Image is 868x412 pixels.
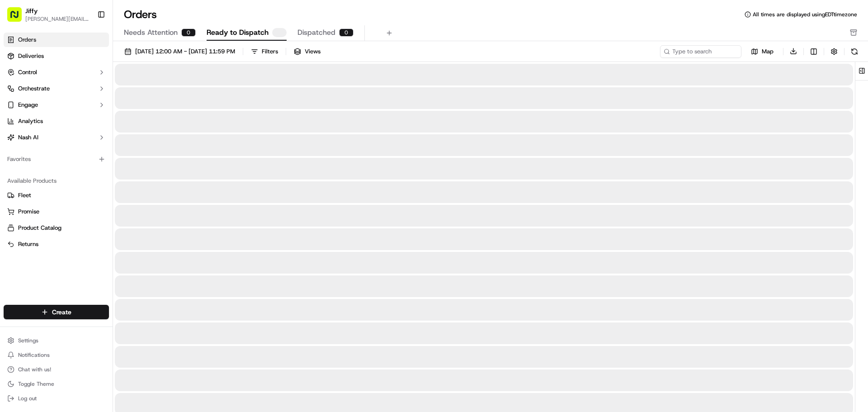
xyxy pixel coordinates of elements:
div: 0 [339,28,354,37]
a: Product Catalog [7,224,105,232]
button: Jiffy [25,6,38,15]
button: Toggle Theme [4,378,109,390]
span: Views [305,47,321,56]
span: Chat with us! [18,366,51,373]
span: Returns [18,240,38,248]
span: Product Catalog [18,224,61,232]
span: Log out [18,395,37,402]
button: Notifications [4,349,109,361]
button: Views [290,45,325,58]
span: Analytics [18,117,43,125]
span: Settings [18,337,38,344]
button: Filters [247,45,282,58]
span: Create [52,308,71,317]
button: Product Catalog [4,221,109,235]
span: Deliveries [18,52,44,60]
span: [DATE] 12:00 AM - [DATE] 11:59 PM [135,47,235,56]
div: Favorites [4,152,109,166]
a: Fleet [7,191,105,199]
a: Promise [7,208,105,216]
a: Orders [4,33,109,47]
div: Filters [262,47,278,56]
button: Chat with us! [4,363,109,376]
span: Fleet [18,191,31,199]
span: Toggle Theme [18,380,54,388]
span: Nash AI [18,133,38,142]
span: Engage [18,101,38,109]
span: Map [762,47,774,56]
button: Control [4,65,109,80]
h1: Orders [124,7,157,22]
button: Log out [4,392,109,405]
button: [DATE] 12:00 AM - [DATE] 11:59 PM [120,45,239,58]
button: Jiffy[PERSON_NAME][EMAIL_ADDRESS][DOMAIN_NAME] [4,4,94,25]
span: Control [18,68,37,76]
div: Available Products [4,174,109,188]
span: Needs Attention [124,27,178,38]
a: Returns [7,240,105,248]
button: Returns [4,237,109,251]
span: Ready to Dispatch [207,27,269,38]
span: Orchestrate [18,85,50,93]
a: Deliveries [4,49,109,63]
button: Fleet [4,188,109,203]
span: Promise [18,208,39,216]
button: Nash AI [4,130,109,145]
button: Map [745,46,779,57]
div: 0 [181,28,196,37]
span: Notifications [18,351,50,359]
button: [PERSON_NAME][EMAIL_ADDRESS][DOMAIN_NAME] [25,15,90,23]
span: Orders [18,36,36,44]
button: Engage [4,98,109,112]
input: Type to search [660,45,741,58]
button: Settings [4,334,109,347]
span: All times are displayed using EDT timezone [753,11,857,18]
button: Create [4,305,109,319]
button: Orchestrate [4,81,109,96]
a: Analytics [4,114,109,128]
button: Promise [4,204,109,219]
button: Refresh [848,45,861,58]
span: Dispatched [297,27,335,38]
